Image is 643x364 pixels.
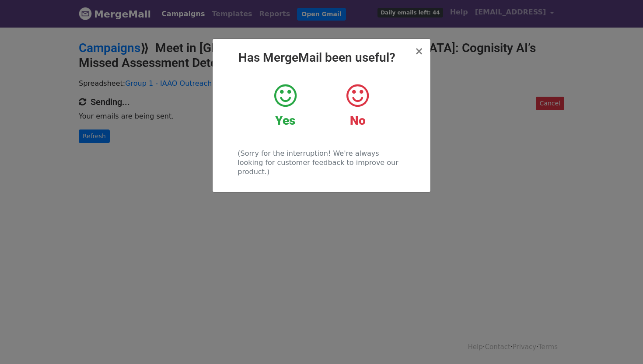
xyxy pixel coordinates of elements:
a: Yes [256,83,315,128]
button: Close [415,46,423,56]
strong: Yes [275,113,295,128]
p: (Sorry for the interruption! We're always looking for customer feedback to improve our product.) [238,149,405,176]
span: × [415,45,423,57]
a: No [328,83,387,128]
strong: No [350,113,366,128]
h2: Has MergeMail been useful? [220,50,423,65]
